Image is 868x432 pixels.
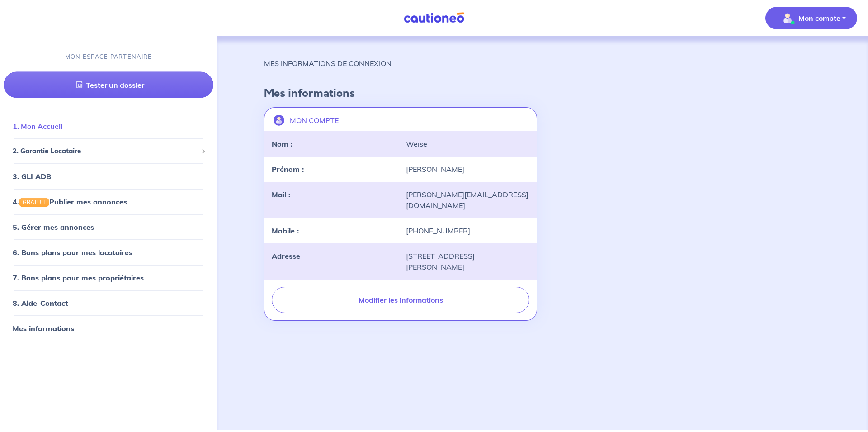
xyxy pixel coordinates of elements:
[4,117,213,135] div: 1. Mon Accueil
[272,190,290,199] strong: Mail :
[13,197,127,206] a: 4.GRATUITPublier mes annonces
[290,115,339,126] p: MON COMPTE
[4,192,213,210] div: 4.GRATUITPublier mes annonces
[401,164,535,175] div: [PERSON_NAME]
[13,122,62,131] a: 1. Mon Accueil
[401,225,535,236] div: [PHONE_NUMBER]
[272,287,529,313] button: Modifier les informations
[13,273,144,282] a: 7. Bons plans pour mes propriétaires
[765,7,857,29] button: illu_account_valid_menu.svgMon compte
[400,12,468,24] img: Cautioneo
[65,52,152,61] p: MON ESPACE PARTENAIRE
[264,87,821,100] h4: Mes informations
[13,222,94,231] a: 5. Gérer mes annonces
[13,146,198,157] span: 2. Garantie Locataire
[13,298,68,307] a: 8. Aide-Contact
[272,226,299,235] strong: Mobile :
[780,11,795,25] img: illu_account_valid_menu.svg
[13,171,51,180] a: 3. GLI ADB
[4,218,213,236] div: 5. Gérer mes annonces
[272,139,292,148] strong: Nom :
[4,319,213,337] div: Mes informations
[798,13,840,24] p: Mon compte
[401,138,535,149] div: Weise
[4,142,213,160] div: 2. Garantie Locataire
[4,294,213,312] div: 8. Aide-Contact
[272,165,304,174] strong: Prénom :
[4,72,213,98] a: Tester un dossier
[264,58,392,69] p: MES INFORMATIONS DE CONNEXION
[401,189,535,211] div: [PERSON_NAME][EMAIL_ADDRESS][DOMAIN_NAME]
[272,252,300,261] strong: Adresse
[274,115,284,126] img: illu_account.svg
[13,247,132,256] a: 6. Bons plans pour mes locataires
[4,167,213,185] div: 3. GLI ADB
[401,251,535,272] div: [STREET_ADDRESS][PERSON_NAME]
[13,323,74,332] a: Mes informations
[4,268,213,286] div: 7. Bons plans pour mes propriétaires
[4,243,213,261] div: 6. Bons plans pour mes locataires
